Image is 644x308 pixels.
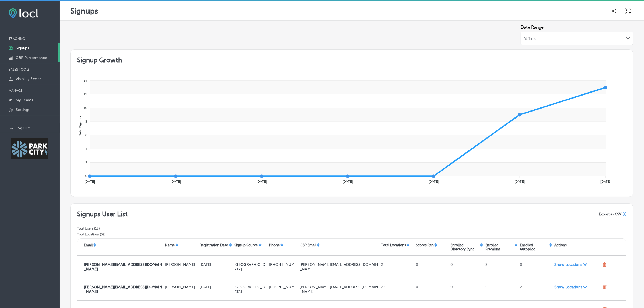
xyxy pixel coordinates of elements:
[235,243,258,247] p: Signup Source
[524,37,536,41] span: All Time
[84,243,93,247] p: Email
[300,243,316,247] p: GBP Email
[379,283,414,296] div: 25
[235,262,267,271] p: [GEOGRAPHIC_DATA]
[11,138,48,159] img: Park City
[483,283,518,296] div: 0
[84,79,87,82] tspan: 14
[428,180,439,184] tspan: [DATE]
[16,98,33,102] p: My Teams
[165,243,175,247] p: Name
[416,243,434,247] p: Scores Ran
[16,126,30,130] p: Log Out
[300,285,379,294] p: travis@morepowderdays.com
[200,285,232,289] p: [DATE]
[381,243,406,247] p: Total Locations
[554,243,567,247] p: Actions
[200,262,232,267] p: [DATE]
[84,285,163,294] p: travis@morepowderdays.com
[84,93,87,96] tspan: 12
[85,161,87,164] tspan: 2
[77,227,128,230] p: Total Users ( 13 )
[514,180,525,184] tspan: [DATE]
[600,180,611,184] tspan: [DATE]
[84,106,87,109] tspan: 10
[85,133,87,137] tspan: 6
[171,180,181,184] tspan: [DATE]
[84,262,162,271] strong: [PERSON_NAME][EMAIL_ADDRESS][DOMAIN_NAME]
[16,77,41,81] p: Visibility Score
[300,262,379,271] p: katie@venuecomms.com
[257,180,267,184] tspan: [DATE]
[343,180,353,184] tspan: [DATE]
[554,285,600,289] span: Show Locations
[235,285,267,294] p: [GEOGRAPHIC_DATA]
[77,232,128,236] p: Total Locations ( 52 )
[520,243,549,251] p: Enrolled Autopilot
[603,262,607,268] span: Remove user from your referral organization.
[518,283,552,296] div: 2
[379,260,414,274] div: 2
[269,285,298,289] p: [PHONE_NUMBER]
[448,260,483,274] div: 0
[85,180,95,184] tspan: [DATE]
[16,46,29,50] p: Signups
[9,8,38,18] img: fda3e92497d09a02dc62c9cd864e3231.png
[448,283,483,296] div: 0
[518,260,552,274] div: 0
[269,262,298,267] p: [PHONE_NUMBER]
[554,262,600,267] span: Show Locations
[414,283,448,296] div: 0
[78,116,82,136] text: Total Signups
[84,262,163,271] p: katie@galenhg.com
[521,25,633,30] label: Date Range
[603,285,607,290] span: Remove user from your referral organization.
[599,212,621,216] span: Export as CSV
[483,260,518,274] div: 2
[200,243,228,247] p: Registration Date
[84,285,162,294] strong: [PERSON_NAME][EMAIL_ADDRESS][DOMAIN_NAME]
[414,260,448,274] div: 0
[485,243,514,251] p: Enrolled Premium
[70,6,98,15] p: Signups
[16,107,29,112] p: Settings
[16,55,47,60] p: GBP Performance
[165,262,197,267] p: Katie Zamarra
[77,56,626,64] h2: Signup Growth
[85,120,87,123] tspan: 8
[77,210,128,218] h2: Signups User List
[165,285,197,289] p: Travis Isaacson
[450,243,479,251] p: Enrolled Directory Sync
[85,174,87,178] tspan: 0
[85,147,87,150] tspan: 4
[269,243,280,247] p: Phone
